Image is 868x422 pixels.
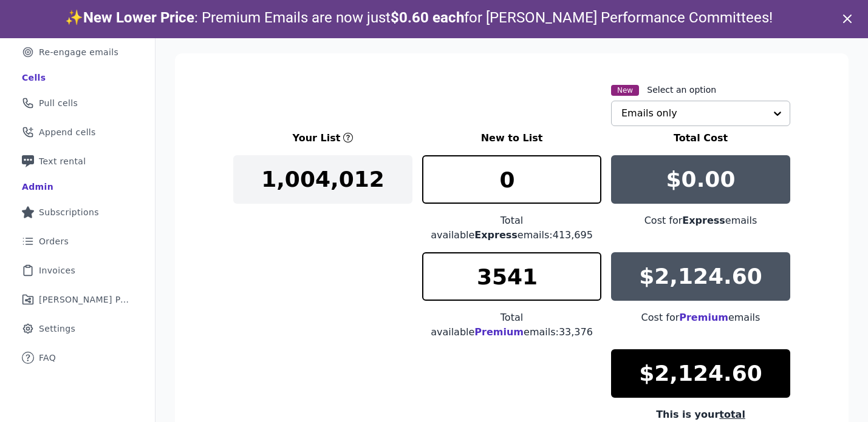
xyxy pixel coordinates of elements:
[10,257,145,284] a: Invoices
[293,131,341,146] h3: Your List
[261,167,384,192] p: 1,004,012
[666,167,736,192] p: $0.00
[10,39,145,65] a: Re-engage emails
[39,323,75,335] span: Settings
[22,181,53,193] div: Admin
[474,229,518,241] span: Express
[474,326,524,338] span: Premium
[611,85,639,96] span: New
[422,310,601,340] div: Total available emails: 33,376
[10,344,145,371] a: FAQ
[639,264,762,289] p: $2,124.60
[679,312,728,323] span: Premium
[39,206,99,218] span: Subscriptions
[10,286,145,313] a: [PERSON_NAME] Performance
[39,126,96,138] span: Append cells
[10,199,145,226] a: Subscriptions
[682,215,725,226] span: Express
[422,213,601,243] div: Total available emails: 413,695
[39,264,75,276] span: Invoices
[10,90,145,116] a: Pull cells
[10,228,145,255] a: Orders
[39,46,118,58] span: Re-engage emails
[639,361,762,386] p: $2,124.60
[39,235,69,247] span: Orders
[10,148,145,175] a: Text rental
[39,352,56,364] span: FAQ
[611,131,790,146] h3: Total Cost
[611,310,790,325] div: Cost for emails
[22,72,46,84] div: Cells
[611,213,790,228] div: Cost for emails
[10,119,145,146] a: Append cells
[39,155,86,167] span: Text rental
[647,84,716,96] label: Select an option
[39,293,131,306] span: [PERSON_NAME] Performance
[39,97,78,109] span: Pull cells
[10,315,145,342] a: Settings
[422,131,601,146] h3: New to List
